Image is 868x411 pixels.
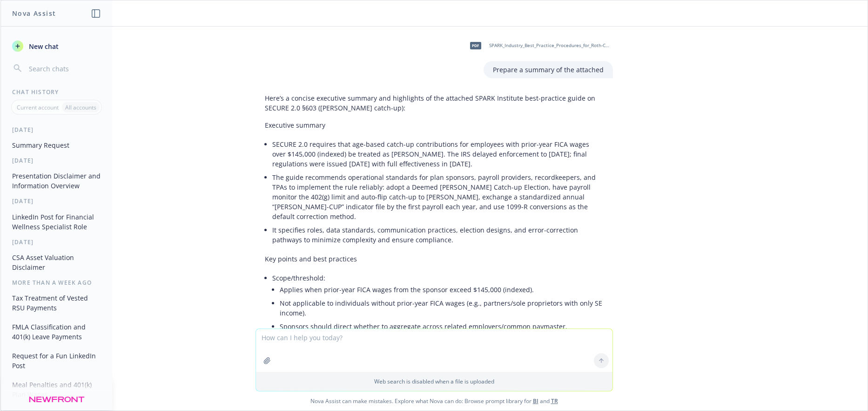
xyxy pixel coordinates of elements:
[27,62,101,75] input: Search chats
[533,397,538,405] a: BI
[8,209,105,234] button: LinkedIn Post for Financial Wellness Specialist Role
[265,93,604,113] p: Here’s a concise executive summary and highlights of the attached SPARK Institute best-practice g...
[1,157,112,164] div: [DATE]
[470,42,481,49] span: pdf
[265,254,604,264] p: Key points and best practices
[1,197,112,205] div: [DATE]
[8,137,105,153] button: Summary Request
[8,377,105,402] button: Meal Penalties and 401(k) Plan Wages
[1,279,112,287] div: More than a week ago
[8,250,105,275] button: CSA Asset Valuation Disclaimer
[27,41,59,51] span: New chat
[8,290,105,315] button: Tax Treatment of Vested RSU Payments
[8,38,105,55] button: New chat
[551,397,558,405] a: TR
[280,320,604,333] li: Sponsors should direct whether to aggregate across related employers/common paymaster.
[8,168,105,193] button: Presentation Disclaimer and Information Overview
[8,348,105,373] button: Request for a Fun LinkedIn Post
[8,319,105,344] button: FMLA Classification and 401(k) Leave Payments
[464,34,613,57] div: pdfSPARK_Industry_Best_Practice_Procedures_for_Roth-Catch-Up-9-18-2025.pdf
[4,391,864,411] span: Nova Assist can make mistakes. Explore what Nova can do: Browse prompt library for and
[489,42,611,48] span: SPARK_Industry_Best_Practice_Procedures_for_Roth-Catch-Up-9-18-2025.pdf
[265,120,604,130] p: Executive summary
[12,8,56,18] h1: Nova Assist
[262,377,607,385] p: Web search is disabled when a file is uploaded
[1,126,112,134] div: [DATE]
[1,88,112,96] div: Chat History
[17,103,59,111] p: Current account
[280,296,604,320] li: Not applicable to individuals without prior-year FICA wages (e.g., partners/sole proprietors with...
[65,103,96,111] p: All accounts
[280,283,604,296] li: Applies when prior-year FICA wages from the sponsor exceed $145,000 (indexed).
[272,137,604,171] li: SECURE 2.0 requires that age-based catch-up contributions for employees with prior-year FICA wage...
[272,223,604,247] li: It specifies roles, data standards, communication practices, election designs, and error-correcti...
[272,171,604,223] li: The guide recommends operational standards for plan sponsors, payroll providers, recordkeepers, a...
[1,238,112,246] div: [DATE]
[272,273,604,283] p: Scope/threshold:
[493,65,604,75] p: Prepare a summary of the attached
